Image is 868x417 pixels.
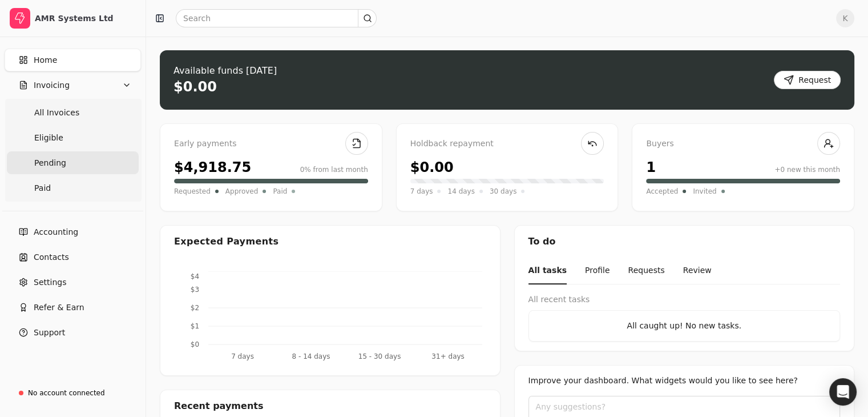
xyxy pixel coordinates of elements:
[5,383,141,403] a: No account connected
[829,378,857,406] div: Open Intercom Messenger
[191,304,199,312] tspan: $2
[34,54,57,66] span: Home
[836,9,854,27] button: K
[34,157,66,169] span: Pending
[191,322,199,330] tspan: $1
[5,321,141,344] button: Support
[173,64,277,78] div: Available funds [DATE]
[34,132,63,144] span: Eligible
[191,272,199,280] tspan: $4
[34,327,65,339] span: Support
[34,79,70,91] span: Invoicing
[528,375,841,387] div: Improve your dashboard. What widgets would you like to see here?
[410,157,454,178] div: $0.00
[693,186,716,197] span: Invited
[646,186,678,197] span: Accepted
[34,226,78,238] span: Accounting
[646,157,656,178] div: 1
[7,177,139,199] a: Paid
[191,340,199,348] tspan: $0
[5,246,141,268] a: Contacts
[585,258,610,284] button: Profile
[5,49,141,71] a: Home
[28,388,105,398] div: No account connected
[358,352,401,360] tspan: 15 - 30 days
[683,258,712,284] button: Review
[628,258,664,284] button: Requests
[174,157,251,178] div: $4,918.75
[34,182,51,194] span: Paid
[292,352,330,360] tspan: 8 - 14 days
[174,186,211,197] span: Requested
[35,13,136,24] div: AMR Systems Ltd
[34,107,79,119] span: All Invoices
[176,9,377,27] input: Search
[774,165,840,175] div: +0 new this month
[174,138,368,150] div: Early payments
[174,235,278,248] div: Expected Payments
[431,352,464,360] tspan: 31+ days
[300,165,368,175] div: 0% from last month
[273,186,287,197] span: Paid
[528,294,841,306] div: All recent tasks
[7,126,139,149] a: Eligible
[173,78,217,96] div: $0.00
[490,186,516,197] span: 30 days
[5,74,141,97] button: Invoicing
[447,186,474,197] span: 14 days
[515,226,854,258] div: To do
[774,71,841,89] button: Request
[191,286,199,294] tspan: $3
[34,251,69,263] span: Contacts
[7,151,139,174] a: Pending
[34,276,66,288] span: Settings
[538,320,831,332] div: All caught up! No new tasks.
[646,138,840,150] div: Buyers
[5,220,141,243] a: Accounting
[225,186,259,197] span: Approved
[528,258,567,284] button: All tasks
[410,138,604,150] div: Holdback repayment
[7,101,139,124] a: All Invoices
[34,302,84,314] span: Refer & Earn
[410,186,433,197] span: 7 days
[231,352,254,360] tspan: 7 days
[5,296,141,319] button: Refer & Earn
[5,271,141,294] a: Settings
